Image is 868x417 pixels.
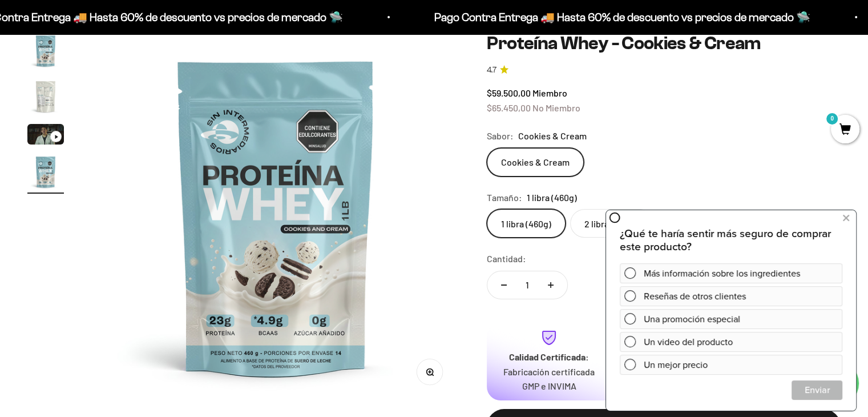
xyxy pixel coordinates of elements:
[606,209,856,411] iframe: zigpoll-iframe
[532,87,567,98] span: Miembro
[487,271,520,299] button: Reducir cantidad
[27,154,64,190] img: Proteína Whey - Cookies & Cream
[487,64,841,77] a: 4.74.7 de 5.0 estrellas
[487,129,514,143] legend: Sabor:
[27,78,64,118] button: Ir al artículo 2
[487,64,496,77] span: 4.7
[509,351,589,362] strong: Calidad Certificada:
[92,33,460,401] img: Proteína Whey - Cookies & Cream
[831,124,859,137] a: 0
[487,190,522,205] legend: Tamaño:
[518,129,587,143] span: Cookies & Cream
[500,364,597,394] p: Fabricación certificada GMP e INVIMA
[487,251,526,266] label: Cantidad:
[27,33,64,69] img: Proteína Whey - Cookies & Cream
[487,102,531,113] span: $65.450,00
[534,271,567,299] button: Aumentar cantidad
[487,33,841,54] h1: Proteína Whey - Cookies & Cream
[430,8,806,26] p: Pago Contra Entrega 🚚 Hasta 60% de descuento vs precios de mercado 🛸
[532,102,580,113] span: No Miembro
[487,87,531,98] span: $59.500,00
[27,154,64,194] button: Ir al artículo 4
[27,33,64,73] button: Ir al artículo 1
[27,124,64,148] button: Ir al artículo 3
[825,112,839,126] mark: 0
[527,190,577,205] span: 1 libra (460g)
[27,78,64,115] img: Proteína Whey - Cookies & Cream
